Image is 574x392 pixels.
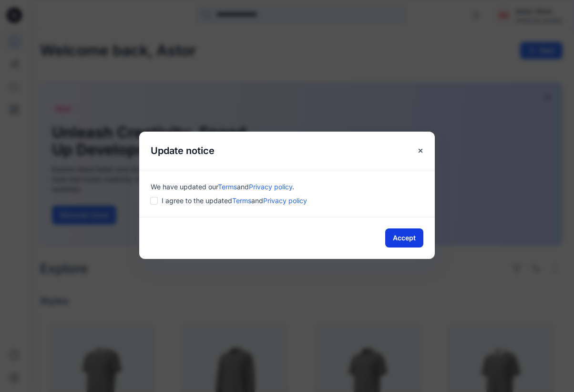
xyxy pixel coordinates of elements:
button: Close [412,142,429,159]
span: I agree to the updated [162,196,307,206]
span: and [251,196,263,205]
a: Privacy policy [263,196,307,205]
a: Terms [232,196,251,205]
div: We have updated our . [151,182,423,192]
span: and [237,183,249,191]
button: Accept [385,228,423,248]
a: Terms [218,183,237,191]
a: Privacy policy [249,183,292,191]
h5: Update notice [139,132,226,170]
